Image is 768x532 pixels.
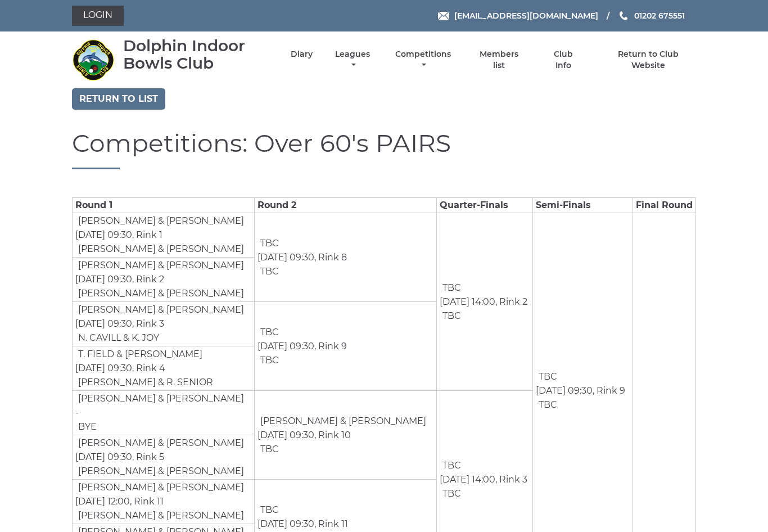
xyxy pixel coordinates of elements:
img: Email [438,12,449,20]
td: Round 1 [73,198,255,213]
a: Email [EMAIL_ADDRESS][DOMAIN_NAME] [438,10,598,22]
td: [DATE] 14:00, Rink 2 [437,213,532,391]
td: [PERSON_NAME] & [PERSON_NAME] [75,464,245,479]
span: 01202 675551 [634,11,685,21]
td: [PERSON_NAME] & [PERSON_NAME] [75,214,245,228]
td: [DATE] 09:30, Rink 10 [255,391,437,480]
td: TBC [440,458,462,473]
a: Leagues [332,49,373,71]
td: [DATE] 12:00, Rink 11 [73,480,255,524]
div: Dolphin Indoor Bowls Club [123,37,271,72]
td: [PERSON_NAME] & [PERSON_NAME] [75,286,245,301]
td: [DATE] 09:30, Rink 3 [73,302,255,346]
td: [PERSON_NAME] & [PERSON_NAME] [75,480,245,495]
td: [DATE] 09:30, Rink 8 [255,213,437,302]
a: Return to list [72,88,165,110]
td: Final Round [633,198,696,213]
td: BYE [75,420,97,434]
img: Phone us [620,11,627,20]
td: [PERSON_NAME] & [PERSON_NAME] [75,258,245,273]
td: TBC [440,309,462,323]
td: [DATE] 09:30, Rink 9 [255,302,437,391]
td: [DATE] 09:30, Rink 5 [73,435,255,480]
td: TBC [257,353,279,368]
a: Return to Club Website [601,49,696,71]
td: TBC [257,325,279,340]
td: [PERSON_NAME] & [PERSON_NAME] [75,303,245,317]
td: TBC [257,442,279,457]
td: TBC [257,503,279,517]
td: TBC [536,398,558,412]
td: [DATE] 09:30, Rink 1 [73,213,255,258]
td: N. CAVILL & K. JOY [75,331,160,345]
td: [PERSON_NAME] & [PERSON_NAME] [257,414,427,429]
h1: Competitions: Over 60's PAIRS [72,129,696,169]
a: Competitions [392,49,454,71]
a: Phone us 01202 675551 [618,10,685,22]
a: Login [72,6,124,26]
td: TBC [257,236,279,251]
td: [PERSON_NAME] & [PERSON_NAME] [75,391,245,406]
img: Dolphin Indoor Bowls Club [72,39,114,81]
td: [PERSON_NAME] & R. SENIOR [75,375,214,390]
td: TBC [257,264,279,279]
td: [DATE] 09:30, Rink 4 [73,346,255,391]
td: T. FIELD & [PERSON_NAME] [75,347,203,362]
td: TBC [440,486,462,501]
td: TBC [440,281,462,295]
td: [DATE] 09:30, Rink 2 [73,258,255,302]
a: Members list [473,49,525,71]
td: TBC [536,369,558,384]
a: Club Info [545,49,581,71]
td: [PERSON_NAME] & [PERSON_NAME] [75,508,245,523]
td: Quarter-Finals [437,198,532,213]
td: [PERSON_NAME] & [PERSON_NAME] [75,242,245,256]
td: [PERSON_NAME] & [PERSON_NAME] [75,436,245,450]
td: - [73,391,255,435]
td: Round 2 [255,198,437,213]
td: Semi-Finals [532,198,633,213]
a: Diary [291,49,313,60]
span: [EMAIL_ADDRESS][DOMAIN_NAME] [454,11,598,21]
